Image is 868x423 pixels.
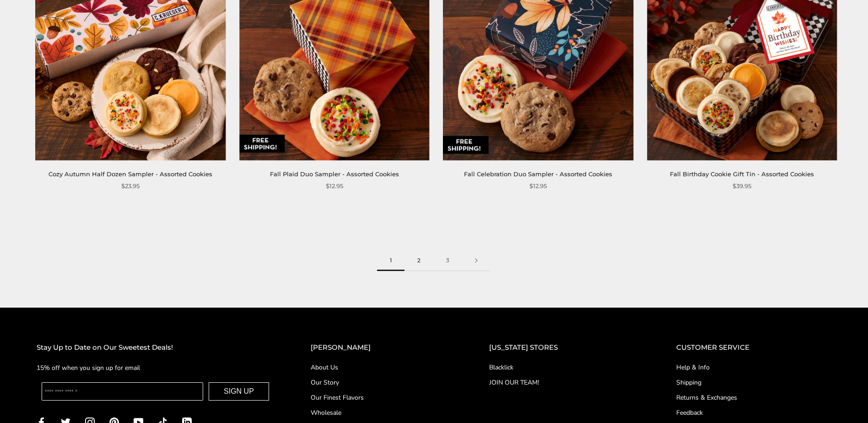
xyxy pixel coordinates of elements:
h2: [US_STATE] STORES [489,342,640,353]
span: $12.95 [326,181,343,191]
a: JOIN OUR TEAM! [489,378,640,387]
a: Fall Celebration Duo Sampler - Assorted Cookies [464,170,612,178]
a: Our Finest Flavors [311,393,453,402]
a: Fall Birthday Cookie Gift Tin - Assorted Cookies [670,170,814,178]
h2: CUSTOMER SERVICE [676,342,831,353]
input: Enter your email [42,382,203,401]
a: Blacklick [489,363,640,372]
h2: Stay Up to Date on Our Sweetest Deals! [37,342,274,353]
h2: [PERSON_NAME] [311,342,453,353]
span: 1 [377,250,404,271]
a: Next page [462,250,491,271]
button: SIGN UP [209,382,269,401]
span: $39.95 [733,181,751,191]
a: Help & Info [676,363,831,372]
a: Shipping [676,378,831,387]
a: Cozy Autumn Half Dozen Sampler - Assorted Cookies [49,170,212,178]
a: Our Story [311,378,453,387]
a: Fall Plaid Duo Sampler - Assorted Cookies [270,170,399,178]
a: 2 [404,250,433,271]
a: Wholesale [311,408,453,418]
iframe: Sign Up via Text for Offers [7,388,95,416]
a: Feedback [676,408,831,418]
span: $12.95 [529,181,547,191]
span: $23.95 [121,181,140,191]
a: About Us [311,363,453,372]
a: Returns & Exchanges [676,393,831,402]
p: 15% off when you sign up for email [37,363,274,373]
a: 3 [433,250,462,271]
